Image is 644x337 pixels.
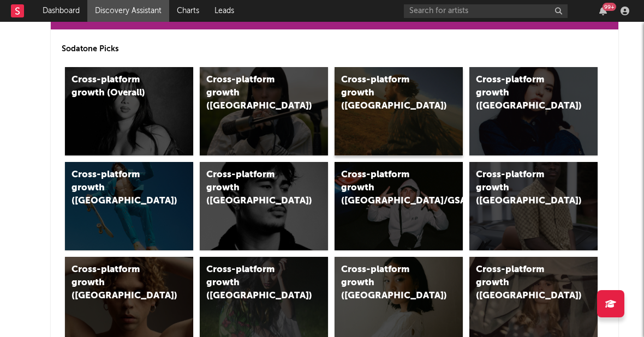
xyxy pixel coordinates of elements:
[603,3,616,11] div: 99 +
[476,74,568,113] div: Cross-platform growth ([GEOGRAPHIC_DATA])
[206,263,299,303] div: Cross-platform growth ([GEOGRAPHIC_DATA])
[206,168,299,208] div: Cross-platform growth ([GEOGRAPHIC_DATA])
[469,67,598,155] a: Cross-platform growth ([GEOGRAPHIC_DATA])
[404,4,568,18] input: Search for artists
[476,263,568,303] div: Cross-platform growth ([GEOGRAPHIC_DATA])
[71,74,164,100] div: Cross-platform growth (Overall)
[200,162,328,250] a: Cross-platform growth ([GEOGRAPHIC_DATA])
[476,168,568,208] div: Cross-platform growth ([GEOGRAPHIC_DATA])
[65,162,193,250] a: Cross-platform growth ([GEOGRAPHIC_DATA])
[71,168,164,208] div: Cross-platform growth ([GEOGRAPHIC_DATA])
[206,74,299,113] div: Cross-platform growth ([GEOGRAPHIC_DATA])
[335,67,463,155] a: Cross-platform growth ([GEOGRAPHIC_DATA])
[341,74,433,113] div: Cross-platform growth ([GEOGRAPHIC_DATA])
[341,263,433,303] div: Cross-platform growth ([GEOGRAPHIC_DATA])
[65,67,193,155] a: Cross-platform growth (Overall)
[200,67,328,155] a: Cross-platform growth ([GEOGRAPHIC_DATA])
[341,168,433,208] div: Cross-platform growth ([GEOGRAPHIC_DATA]/GSA)
[62,43,607,56] p: Sodatone Picks
[335,162,463,250] a: Cross-platform growth ([GEOGRAPHIC_DATA]/GSA)
[469,162,598,250] a: Cross-platform growth ([GEOGRAPHIC_DATA])
[599,7,607,15] button: 99+
[71,263,164,303] div: Cross-platform growth ([GEOGRAPHIC_DATA])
